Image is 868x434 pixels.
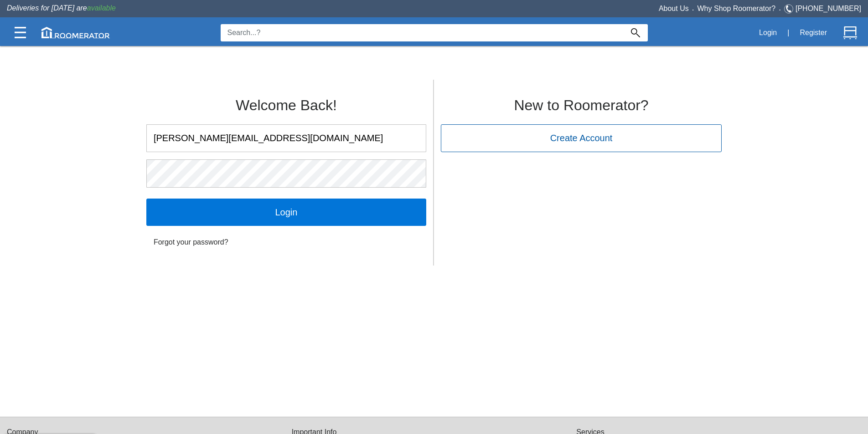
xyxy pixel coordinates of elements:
a: Forgot your password? [146,233,426,251]
img: Search_Icon.svg [631,28,640,37]
span: Deliveries for [DATE] are [7,4,116,12]
input: Search...? [221,24,623,41]
a: [PHONE_NUMBER] [796,5,861,12]
h2: Welcome Back! [146,97,426,113]
button: Login [754,23,782,42]
button: Create Account [441,124,722,152]
span: • [775,8,784,12]
input: Email [147,125,426,152]
h2: New to Roomerator? [441,97,722,113]
img: Cart.svg [843,26,857,40]
img: Telephone.svg [784,3,796,15]
img: roomerator-logo.svg [41,27,110,38]
a: Why Shop Roomerator? [697,5,776,12]
button: Register [795,23,832,42]
span: available [87,4,116,12]
input: Login [146,199,426,226]
span: • [689,8,697,12]
img: Categories.svg [15,27,26,38]
div: | [782,23,795,43]
a: About Us [659,5,689,12]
